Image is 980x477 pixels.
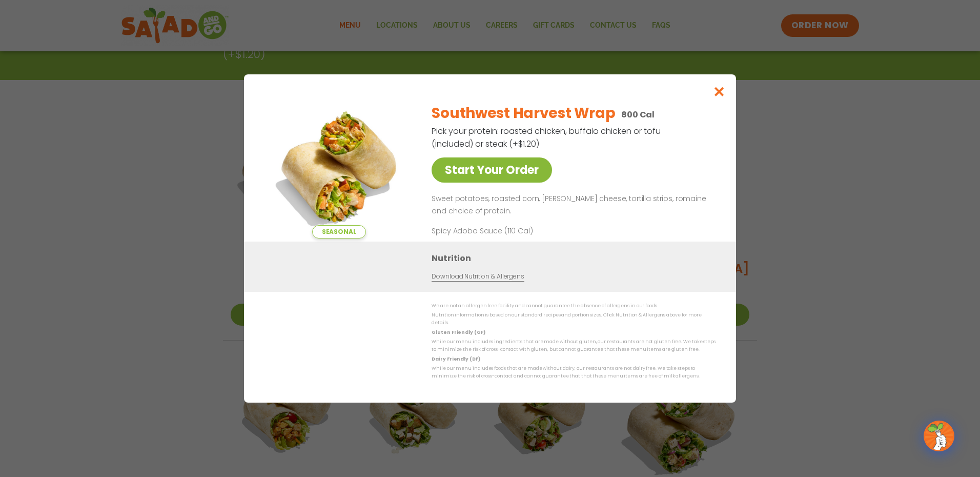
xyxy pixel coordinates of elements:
[432,125,662,150] p: Pick your protein: roasted chicken, buffalo chicken or tofu (included) or steak (+$1.20)
[621,108,655,121] p: 800 Cal
[432,365,716,381] p: While our menu includes foods that are made without dairy, our restaurants are not dairy free. We...
[432,103,615,124] h2: Southwest Harvest Wrap
[432,272,524,282] a: Download Nutrition & Allergens
[925,422,953,450] img: wpChatIcon
[432,193,711,217] p: Sweet potatoes, roasted corn, [PERSON_NAME] cheese, tortilla strips, romaine and choice of protein.
[432,302,716,310] p: We are not an allergen free facility and cannot guarantee the absence of allergens in our foods.
[432,226,621,236] p: Spicy Adobo Sauce (110 Cal)
[432,329,485,335] strong: Gluten Friendly (GF)
[267,95,411,239] img: Featured product photo for Southwest Harvest Wrap
[432,311,716,327] p: Nutrition information is based on our standard recipes and portion sizes. Click Nutrition & Aller...
[432,157,552,183] a: Start Your Order
[432,252,721,265] h3: Nutrition
[703,74,736,109] button: Close modal
[432,356,480,362] strong: Dairy Friendly (DF)
[312,225,366,239] span: Seasonal
[432,338,716,354] p: While our menu includes ingredients that are made without gluten, our restaurants are not gluten ...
